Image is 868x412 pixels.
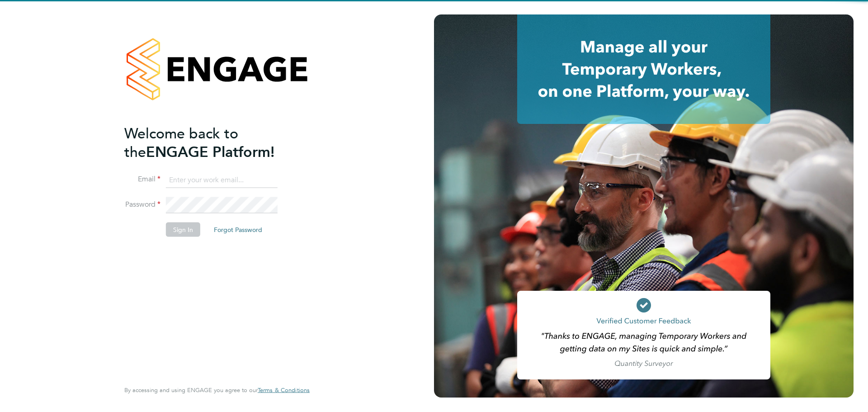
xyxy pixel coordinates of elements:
span: By accessing and using ENGAGE you agree to our [124,386,310,394]
input: Enter your work email... [166,172,278,188]
span: Welcome back to the [124,124,238,161]
h2: ENGAGE Platform! [124,124,301,161]
span: Terms & Conditions [258,386,310,394]
label: Password [124,200,160,209]
a: Terms & Conditions [258,387,310,394]
button: Forgot Password [207,223,269,237]
label: Email [124,175,160,184]
button: Sign In [166,223,200,237]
